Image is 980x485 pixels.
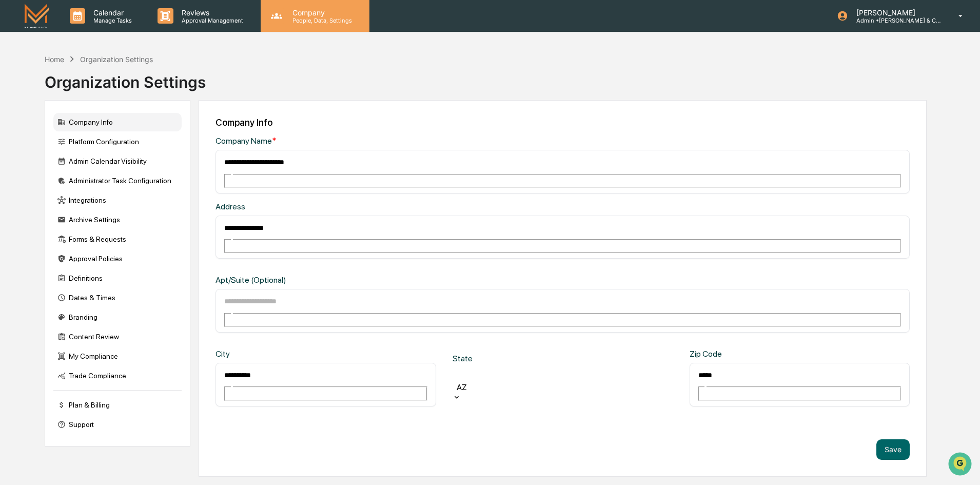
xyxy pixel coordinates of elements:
[53,210,182,229] div: Archive Settings
[53,132,182,151] div: Platform Configuration
[53,396,182,414] div: Plan & Billing
[35,89,130,97] div: We're available if you need us!
[53,249,182,268] div: Approval Policies
[72,173,124,182] a: Powered byPylon
[53,113,182,131] div: Company Info
[174,82,187,94] button: Start new chat
[21,149,65,159] span: Data Lookup
[876,439,910,460] button: Save
[85,8,137,17] p: Calendar
[53,308,182,326] div: Branding
[284,17,357,24] p: People, Data, Settings
[53,415,182,434] div: Support
[53,191,182,209] div: Integrations
[80,55,153,64] div: Organization Settings
[85,129,127,140] span: Attestations
[53,366,182,385] div: Trade Compliance
[53,327,182,346] div: Content Review
[947,451,975,479] iframe: Open customer support
[215,202,528,211] div: Address
[453,354,552,363] div: State
[53,152,182,170] div: Admin Calendar Visibility
[848,17,944,24] p: Admin • [PERSON_NAME] & Co. - BD
[10,22,187,38] p: How can we help?
[10,150,18,158] div: 🔎
[102,174,124,182] span: Pylon
[53,269,182,287] div: Definitions
[53,171,182,190] div: Administrator Task Configuration
[215,275,528,285] div: Apt/Suite (Optional)
[53,230,182,248] div: Forms & Requests
[25,4,49,28] img: logo
[690,349,789,359] div: Zip Code
[848,8,944,17] p: [PERSON_NAME]
[45,65,206,91] div: Organization Settings
[10,79,29,97] img: 1746055101610-c473b297-6a78-478c-a979-82029cc54cd1
[35,79,168,89] div: Start new chat
[457,382,568,392] div: AZ
[21,129,66,140] span: Preclearance
[10,130,18,139] div: 🖐️
[215,136,528,146] div: Company Name
[85,17,137,24] p: Manage Tasks
[215,117,910,128] div: Company Info
[215,349,315,359] div: City
[45,55,64,64] div: Home
[53,288,182,307] div: Dates & Times
[6,125,70,144] a: 🖐️Preclearance
[173,17,248,24] p: Approval Management
[70,125,131,144] a: 🗄️Attestations
[173,8,248,17] p: Reviews
[53,347,182,365] div: My Compliance
[74,130,83,139] div: 🗄️
[284,8,357,17] p: Company
[6,145,69,163] a: 🔎Data Lookup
